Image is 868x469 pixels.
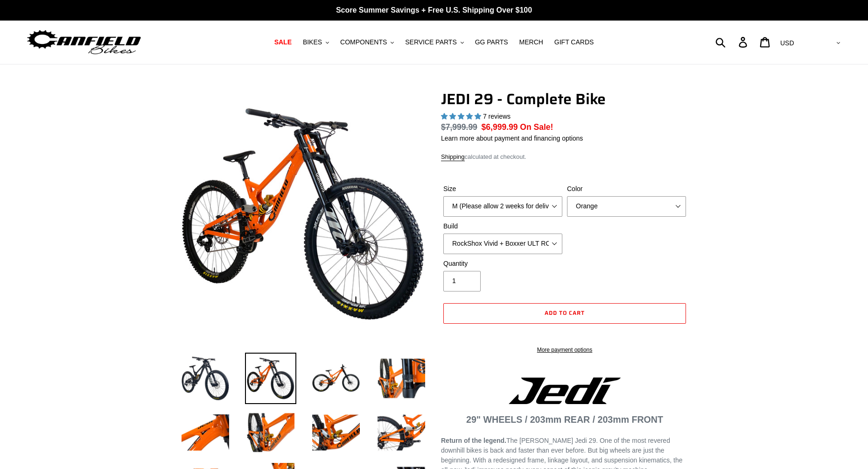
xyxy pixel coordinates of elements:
strong: 29" WHEELS / 203mm REAR / 203mm FRONT [466,414,663,425]
a: GG PARTS [470,36,513,49]
label: Quantity [443,259,562,269]
img: Load image into Gallery viewer, JEDI 29 - Complete Bike [245,407,296,458]
input: Search [721,32,744,52]
span: SALE [274,38,292,46]
a: Learn more about payment and financing options [441,135,583,142]
span: Add to cart [545,308,585,317]
div: calculated at checkout. [441,152,688,162]
span: COMPONENTS [340,38,387,46]
span: 7 reviews [483,113,511,120]
img: JEDI 29 - Complete Bike [182,92,425,336]
h1: JEDI 29 - Complete Bike [441,90,688,108]
strong: Return of the legend. [441,437,506,444]
label: Color [567,184,686,194]
img: Load image into Gallery viewer, JEDI 29 - Complete Bike [310,407,362,458]
s: $7,999.99 [441,122,477,132]
img: Load image into Gallery viewer, JEDI 29 - Complete Bike [180,407,231,458]
button: Add to cart [443,303,686,324]
img: Load image into Gallery viewer, JEDI 29 - Complete Bike [376,407,427,458]
span: BIKES [303,38,322,46]
button: SERVICE PARTS [400,36,468,49]
img: Load image into Gallery viewer, JEDI 29 - Complete Bike [310,353,362,404]
a: More payment options [443,346,686,354]
span: GIFT CARDS [554,38,594,46]
a: MERCH [515,36,548,49]
button: COMPONENTS [336,36,399,49]
span: GG PARTS [475,38,508,46]
label: Build [443,221,562,231]
img: Load image into Gallery viewer, JEDI 29 - Complete Bike [180,353,231,404]
span: 5.00 stars [441,113,483,120]
button: BIKES [298,36,334,49]
span: MERCH [519,38,543,46]
span: $6,999.99 [482,122,518,132]
img: Jedi Logo [509,377,621,404]
img: Canfield Bikes [26,28,142,57]
label: Size [443,184,562,194]
a: GIFT CARDS [550,36,599,49]
span: On Sale! [520,121,553,133]
img: Load image into Gallery viewer, JEDI 29 - Complete Bike [376,353,427,404]
a: Shipping [441,153,465,161]
span: SERVICE PARTS [405,38,456,46]
a: SALE [270,36,296,49]
img: Load image into Gallery viewer, JEDI 29 - Complete Bike [245,353,296,404]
